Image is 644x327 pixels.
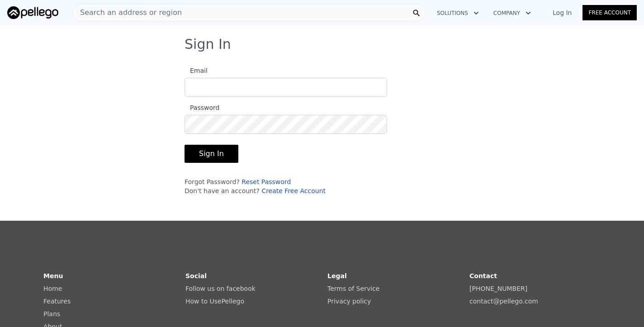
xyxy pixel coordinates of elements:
[486,5,538,21] button: Company
[185,145,238,163] button: Sign In
[582,5,637,20] a: Free Account
[430,5,486,21] button: Solutions
[185,298,244,305] a: How to UsePellego
[261,187,326,194] a: Create Free Account
[185,272,207,280] strong: Social
[73,7,182,18] span: Search an address or region
[327,298,371,305] a: Privacy policy
[185,104,219,111] span: Password
[43,272,63,280] strong: Menu
[469,285,527,292] a: [PHONE_NUMBER]
[43,310,60,318] a: Plans
[185,177,387,195] div: Forgot Password? Don't have an account?
[185,285,256,292] a: Follow us on facebook
[43,298,71,305] a: Features
[185,67,208,74] span: Email
[185,36,459,52] h3: Sign In
[7,6,58,19] img: Pellego
[469,272,497,280] strong: Contact
[185,78,387,97] input: Email
[327,272,347,280] strong: Legal
[241,178,291,185] a: Reset Password
[185,115,387,134] input: Password
[542,8,582,17] a: Log In
[327,285,379,292] a: Terms of Service
[43,285,62,292] a: Home
[469,298,538,305] a: contact@pellego.com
